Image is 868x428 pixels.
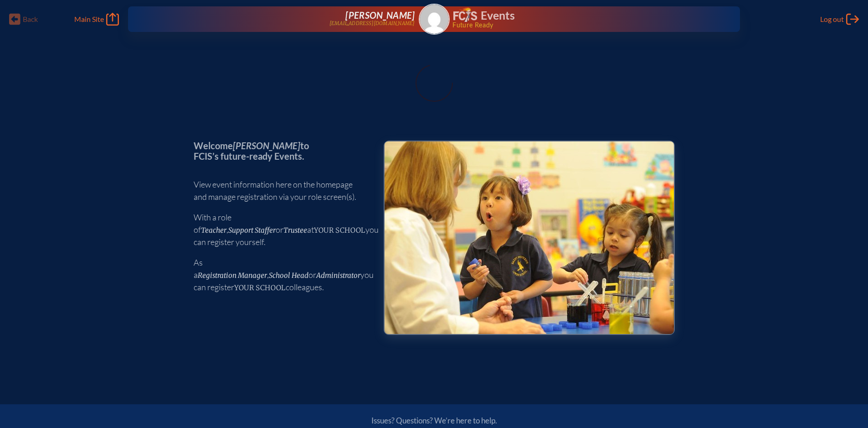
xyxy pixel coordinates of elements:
[194,211,369,248] p: With a role of , or at you can register yourself.
[329,21,415,26] p: [EMAIL_ADDRESS][DOMAIN_NAME]
[234,283,286,292] span: your school
[74,13,119,26] a: Main Site
[274,416,595,425] p: Issues? Questions? We’re here to help.
[194,256,369,293] p: As a , or you can register colleagues.
[194,178,369,203] p: View event information here on the homepage and manage registration via your role screen(s).
[233,140,300,151] span: [PERSON_NAME]
[420,5,449,34] img: Gravatar
[228,226,276,235] span: Support Staffer
[820,15,844,24] span: Log out
[283,226,307,235] span: Trustee
[201,226,226,235] span: Teacher
[74,15,104,24] span: Main Site
[314,226,365,235] span: your school
[194,141,369,161] p: Welcome to FCIS’s future-ready Events.
[452,22,711,28] span: Future Ready
[269,271,308,280] span: School Head
[345,10,415,21] span: [PERSON_NAME]
[385,141,674,334] img: Events
[453,7,711,28] div: FCIS Events — Future ready
[157,10,415,28] a: [PERSON_NAME][EMAIL_ADDRESS][DOMAIN_NAME]
[419,4,450,35] a: Gravatar
[198,271,267,280] span: Registration Manager
[316,271,360,280] span: Administrator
